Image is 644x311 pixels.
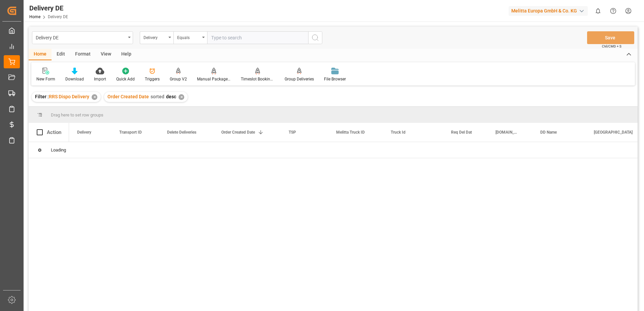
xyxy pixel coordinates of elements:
[324,76,346,82] div: File Browser
[241,76,275,82] div: Timeslot Booking Report
[116,76,135,82] div: Quick Add
[107,94,149,99] span: Order Created Date
[221,130,255,135] span: Order Created Date
[92,94,97,100] div: ✕
[36,33,126,41] div: Delivery DE
[145,76,160,82] div: Triggers
[65,76,84,82] div: Download
[143,33,166,41] div: Delivery
[29,49,52,60] div: Home
[70,49,96,60] div: Format
[391,130,406,135] span: Truck Id
[451,130,472,135] span: Req Del Dat
[119,130,142,135] span: Transport ID
[94,76,106,82] div: Import
[29,14,40,19] a: Home
[587,31,634,44] button: Save
[285,76,314,82] div: Group Deliveries
[173,31,207,44] button: open menu
[594,130,633,135] span: [GEOGRAPHIC_DATA]
[167,130,196,135] span: Delete Deliveries
[35,94,49,99] span: Filter :
[96,49,116,60] div: View
[590,3,606,19] button: show 0 new notifications
[49,94,89,99] span: RRS Dispo Delivery
[51,147,66,152] span: Loading
[166,94,176,99] span: desc
[116,49,136,60] div: Help
[179,94,184,100] div: ✕
[308,31,322,44] button: search button
[509,4,590,17] button: Melitta Europa GmbH & Co. KG
[51,112,103,117] span: Drag here to set row groups
[151,94,164,99] span: sorted
[540,130,557,135] span: DD Name
[177,33,200,41] div: Equals
[47,129,61,135] div: Action
[52,49,70,60] div: Edit
[170,76,187,82] div: Group V2
[32,31,133,44] button: open menu
[495,130,518,135] span: [DOMAIN_NAME] Dat
[336,130,365,135] span: Melitta Truck ID
[602,44,621,49] span: Ctrl/CMD + S
[140,31,173,44] button: open menu
[606,3,621,19] button: Help Center
[29,3,68,13] div: Delivery DE
[36,76,55,82] div: New Form
[207,31,308,44] input: Type to search
[509,6,588,16] div: Melitta Europa GmbH & Co. KG
[197,76,231,82] div: Manual Package TypeDetermination
[289,130,296,135] span: TSP
[77,130,91,135] span: Delivery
